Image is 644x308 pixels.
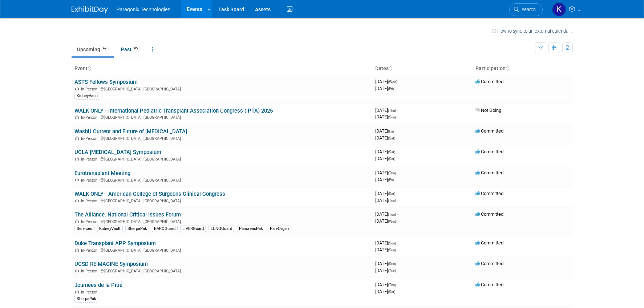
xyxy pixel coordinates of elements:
[72,6,108,13] img: ExhibitDay
[74,177,369,183] div: [GEOGRAPHIC_DATA], [GEOGRAPHIC_DATA]
[125,226,149,232] div: SherpaPak
[397,261,398,266] span: -
[74,108,273,114] a: WALK ONLY - International Pediatric Transplant Association Congress (IPTA) 2025
[388,248,396,252] span: (Sun)
[81,248,100,253] span: In-Person
[388,290,395,294] span: (Sat)
[375,170,398,175] span: [DATE]
[375,198,396,203] span: [DATE]
[74,156,369,162] div: [GEOGRAPHIC_DATA], [GEOGRAPHIC_DATA]
[81,178,100,183] span: In-Person
[375,268,396,273] span: [DATE]
[388,283,396,287] span: (Thu)
[74,282,122,288] a: Journées de la Pitié
[388,178,394,182] span: (Fri)
[389,65,392,71] a: Sort by Start Date
[388,136,395,140] span: (Sat)
[398,79,400,84] span: -
[375,177,394,182] span: [DATE]
[397,211,398,217] span: -
[388,199,396,203] span: (Tue)
[74,114,369,120] div: [GEOGRAPHIC_DATA], [GEOGRAPHIC_DATA]
[375,211,398,217] span: [DATE]
[388,109,396,113] span: (Thu)
[375,247,396,252] span: [DATE]
[75,199,79,202] img: In-Person Event
[552,3,566,16] img: Krista Paplaczyk
[72,42,114,56] a: Upcoming49
[388,269,396,273] span: (Tue)
[475,261,503,266] span: Committed
[375,114,396,119] span: [DATE]
[74,268,369,273] div: [GEOGRAPHIC_DATA], [GEOGRAPHIC_DATA]
[74,128,187,135] a: WashU Current and Future of [MEDICAL_DATA]
[475,128,503,134] span: Committed
[81,269,100,273] span: In-Person
[180,226,206,232] div: LIVERGuard
[388,80,397,84] span: (Wed)
[372,62,473,75] th: Dates
[75,115,79,119] img: In-Person Event
[506,65,509,71] a: Sort by Participation Type
[72,62,372,75] th: Event
[132,46,140,51] span: 95
[475,191,503,196] span: Committed
[388,219,397,223] span: (Wed)
[375,79,400,84] span: [DATE]
[74,296,98,302] div: SherpaPak
[97,226,123,232] div: KidneyVault
[117,7,170,12] span: Paragonix Technologies
[492,28,573,34] a: How to sync to an external calendar...
[81,290,100,295] span: In-Person
[81,136,100,141] span: In-Person
[375,156,395,161] span: [DATE]
[75,136,79,140] img: In-Person Event
[475,170,503,175] span: Committed
[473,62,573,75] th: Participation
[74,135,369,141] div: [GEOGRAPHIC_DATA], [GEOGRAPHIC_DATA]
[74,261,148,267] a: UCSD REIMAGINE Symposium
[388,262,396,266] span: (Sun)
[74,86,369,92] div: [GEOGRAPHIC_DATA], [GEOGRAPHIC_DATA]
[388,192,395,196] span: (Sat)
[116,42,145,56] a: Past95
[75,290,79,293] img: In-Person Event
[74,226,94,232] div: Services
[75,248,79,252] img: In-Person Event
[395,128,396,134] span: -
[75,219,79,223] img: In-Person Event
[388,115,396,119] span: (Sun)
[375,218,397,224] span: [DATE]
[81,157,100,162] span: In-Person
[375,261,398,266] span: [DATE]
[375,108,398,113] span: [DATE]
[237,226,265,232] div: PancreasPak
[475,240,503,246] span: Committed
[397,108,398,113] span: -
[375,282,398,287] span: [DATE]
[397,240,398,246] span: -
[388,129,394,133] span: (Fri)
[75,157,79,161] img: In-Person Event
[74,93,100,99] div: KidneyVault
[81,219,100,224] span: In-Person
[75,87,79,90] img: In-Person Event
[509,3,543,16] a: Search
[396,149,397,154] span: -
[268,226,291,232] div: Pan-Organ
[388,87,394,91] span: (Fri)
[74,211,181,218] a: The Alliance: National Critical Issues Forum
[101,46,109,51] span: 49
[388,171,396,175] span: (Thu)
[475,282,503,287] span: Committed
[388,241,396,245] span: (Sun)
[74,218,369,224] div: [GEOGRAPHIC_DATA], [GEOGRAPHIC_DATA]
[375,135,395,141] span: [DATE]
[475,108,501,113] span: Not Going
[475,79,503,84] span: Committed
[475,149,503,154] span: Committed
[397,282,398,287] span: -
[74,198,369,203] div: [GEOGRAPHIC_DATA], [GEOGRAPHIC_DATA]
[74,170,130,177] a: Eurotransplant Meeting
[74,149,161,155] a: UCLA [MEDICAL_DATA] Symposium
